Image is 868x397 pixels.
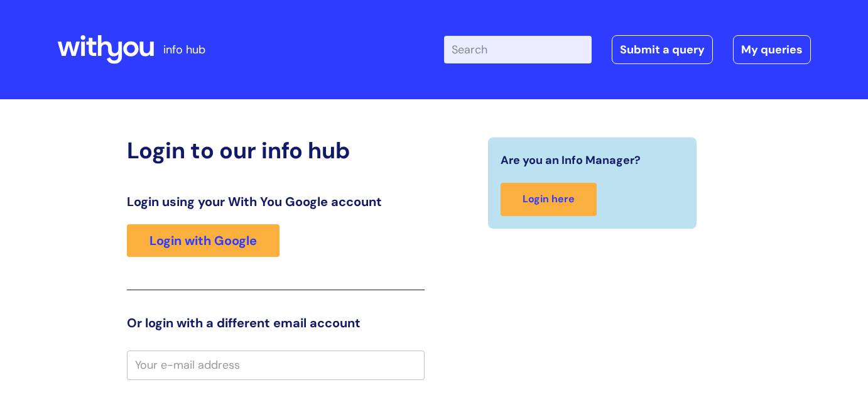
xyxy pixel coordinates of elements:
a: My queries [733,35,811,64]
input: Search [444,36,592,63]
a: Login with Google [127,224,279,257]
h3: Or login with a different email account [127,315,425,330]
a: Login here [501,183,597,216]
span: Are you an Info Manager? [501,150,641,170]
h2: Login to our info hub [127,137,425,164]
a: Submit a query [612,35,713,64]
input: Your e-mail address [127,351,425,379]
h3: Login using your With You Google account [127,194,425,209]
p: info hub [163,40,205,60]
